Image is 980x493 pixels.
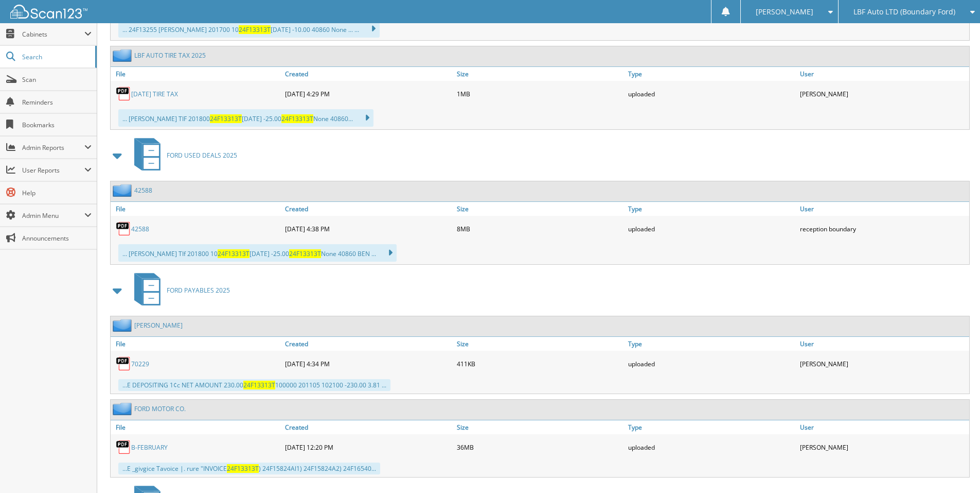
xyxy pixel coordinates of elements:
a: Type [626,67,797,81]
a: Type [626,337,797,351]
img: scan123-logo-white.svg [10,5,87,19]
div: uploaded [626,437,797,457]
img: PDF.png [116,356,131,371]
div: reception boundary [797,218,969,239]
div: [DATE] 4:38 PM [282,218,454,239]
a: User [797,202,969,216]
div: [PERSON_NAME] [797,83,969,104]
div: uploaded [626,218,797,239]
iframe: Chat Widget [929,444,980,493]
a: Type [626,420,797,434]
a: 70229 [131,360,149,368]
img: PDF.png [116,221,131,236]
a: Created [282,420,454,434]
a: Size [454,67,626,81]
span: 24F13313T [227,464,259,473]
div: ...E DEPOSITING 1¢c NET AMOUNT 230.00 100000 201105 102100 -230.00 3.81 ... [118,379,390,391]
a: [PERSON_NAME] [134,321,183,330]
a: LBF AUTO TIRE TAX 2025 [134,51,206,60]
div: [DATE] 4:29 PM [282,83,454,104]
a: User [797,67,969,81]
span: Bookmarks [22,121,92,129]
a: Type [626,202,797,216]
span: Cabinets [22,30,84,39]
a: File [111,337,282,351]
div: ... [PERSON_NAME] TIF 201800 [DATE] -25.00 None 40860... [118,109,373,127]
span: 24F13313T [239,25,271,34]
div: [PERSON_NAME] [797,437,969,457]
div: 36MB [454,437,626,457]
div: uploaded [626,353,797,374]
span: Help [22,189,92,197]
div: ... 24F13255 [PERSON_NAME] 201700 10 [DATE] -10.00 40860 None ... ... [118,20,380,38]
span: LBF Auto LTD (Boundary Ford) [853,9,955,15]
img: folder2.png [113,319,134,332]
span: Admin Menu [22,211,84,220]
a: Size [454,337,626,351]
img: folder2.png [113,402,134,415]
div: [DATE] 4:34 PM [282,353,454,374]
div: 411KB [454,353,626,374]
img: PDF.png [116,439,131,455]
span: Reminders [22,98,92,107]
img: folder2.png [113,184,134,197]
span: Admin Reports [22,143,84,152]
div: [PERSON_NAME] [797,353,969,374]
div: [DATE] 12:20 PM [282,437,454,457]
a: Size [454,202,626,216]
a: FORD USED DEALS 2025 [128,135,237,176]
div: 8MB [454,218,626,239]
span: 24F13313T [218,249,250,258]
div: ... [PERSON_NAME] TIf 201800 10 [DATE] -25.00 None 40860 BEN ... [118,244,397,262]
a: Created [282,67,454,81]
a: FORD MOTOR CO. [134,404,186,413]
a: 42588 [134,186,152,195]
div: uploaded [626,83,797,104]
a: User [797,337,969,351]
a: B-FEBRUARY [131,443,168,452]
a: [DATE] TIRE TAX [131,90,178,98]
span: User Reports [22,166,84,175]
span: FORD PAYABLES 2025 [167,286,230,295]
a: File [111,420,282,434]
img: folder2.png [113,49,134,62]
a: FORD PAYABLES 2025 [128,270,230,311]
a: Size [454,420,626,434]
a: File [111,202,282,216]
span: 24F13313T [243,381,275,389]
span: Scan [22,75,92,84]
div: ...E _givgice Tavoice |. rure "INVOICE ) 24F15824Al1) 24F15824A2) 24F16540... [118,463,380,474]
span: Search [22,53,90,61]
a: File [111,67,282,81]
a: Created [282,202,454,216]
span: 24F13313T [289,249,321,258]
img: PDF.png [116,86,131,101]
a: Created [282,337,454,351]
a: 42588 [131,225,149,233]
span: Announcements [22,234,92,243]
span: 24F13313T [281,114,313,123]
span: FORD USED DEALS 2025 [167,151,237,160]
div: 1MB [454,83,626,104]
a: User [797,420,969,434]
span: [PERSON_NAME] [756,9,813,15]
span: 24F13313T [210,114,242,123]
